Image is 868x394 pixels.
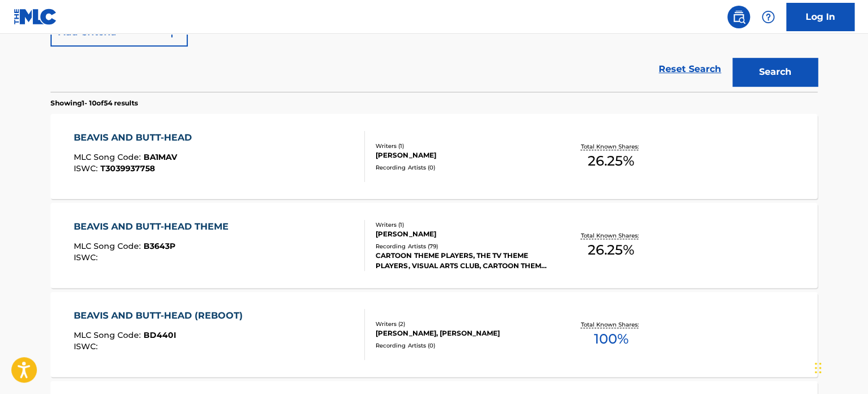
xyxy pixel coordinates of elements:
img: search [732,10,745,24]
span: 26.25 % [588,151,634,171]
span: MLC Song Code : [74,330,144,340]
div: CARTOON THEME PLAYERS, THE TV THEME PLAYERS, VISUAL ARTS CLUB, CARTOON THEME ENSEMBLE, THE TV THE... [376,251,547,271]
div: BEAVIS AND BUTT-HEAD [74,131,197,145]
div: [PERSON_NAME] [376,150,547,160]
div: Writers ( 1 ) [376,221,547,229]
p: Total Known Shares: [580,142,641,151]
div: Writers ( 1 ) [376,142,547,150]
span: 100 % [593,329,628,349]
span: 26.25 % [588,240,634,260]
a: Public Search [727,6,750,28]
img: MLC Logo [14,9,57,25]
img: help [761,10,775,24]
span: MLC Song Code : [74,152,144,162]
div: Help [757,6,779,28]
span: T3039937758 [100,163,155,173]
a: BEAVIS AND BUTT-HEAD (REBOOT)MLC Song Code:BD440IISWC:Writers (2)[PERSON_NAME], [PERSON_NAME]Reco... [50,292,818,377]
p: Showing 1 - 10 of 54 results [50,98,138,108]
div: [PERSON_NAME], [PERSON_NAME] [376,328,547,338]
p: Total Known Shares: [580,320,641,329]
span: BA1MAV [144,152,177,162]
span: ISWC : [74,341,100,351]
a: Reset Search [653,57,727,82]
div: BEAVIS AND BUTT-HEAD (REBOOT) [74,309,248,323]
div: Writers ( 2 ) [376,320,547,328]
iframe: Chat Widget [811,340,868,394]
div: Recording Artists ( 0 ) [376,341,547,350]
a: BEAVIS AND BUTT-HEADMLC Song Code:BA1MAVISWC:T3039937758Writers (1)[PERSON_NAME]Recording Artists... [50,114,818,199]
div: BEAVIS AND BUTT-HEAD THEME [74,220,234,234]
span: MLC Song Code : [74,241,144,251]
div: Recording Artists ( 79 ) [376,242,547,251]
span: ISWC : [74,163,100,173]
a: Log In [786,3,854,31]
button: Search [732,58,818,86]
span: B3643P [144,241,175,251]
div: Drag [815,351,821,385]
span: ISWC : [74,252,100,262]
p: Total Known Shares: [580,231,641,240]
div: Recording Artists ( 0 ) [376,163,547,172]
div: [PERSON_NAME] [376,229,547,239]
span: BD440I [144,330,176,340]
a: BEAVIS AND BUTT-HEAD THEMEMLC Song Code:B3643PISWC:Writers (1)[PERSON_NAME]Recording Artists (79)... [50,203,818,288]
